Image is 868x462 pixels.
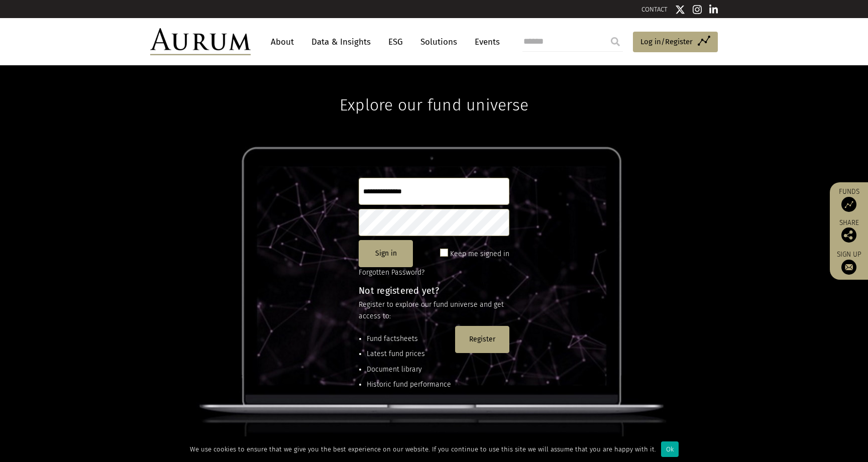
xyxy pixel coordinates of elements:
span: Log in/Register [640,36,693,48]
a: ESG [383,33,408,51]
img: Aurum [150,28,251,55]
label: Keep me signed in [450,248,509,260]
a: Events [470,33,500,51]
li: Latest fund prices [367,349,451,360]
button: Sign in [359,240,413,267]
div: Ok [661,441,679,457]
a: Data & Insights [306,33,376,51]
img: Linkedin icon [709,5,718,15]
img: Instagram icon [693,5,702,15]
img: Access Funds [841,197,856,212]
img: Share this post [841,227,856,243]
li: Document library [367,364,451,375]
input: Submit [605,32,625,52]
a: CONTACT [641,6,668,13]
li: Historic fund performance [367,379,451,390]
p: Register to explore our fund universe and get access to: [359,299,509,322]
a: Log in/Register [633,32,718,53]
h1: Explore our fund universe [340,65,528,114]
img: Twitter icon [675,5,685,15]
a: Forgotten Password? [359,268,424,277]
li: Fund factsheets [367,333,451,344]
a: Funds [835,187,863,212]
h4: Not registered yet? [359,286,509,295]
a: Solutions [415,33,462,51]
button: Register [455,326,509,353]
img: Sign up to our newsletter [841,260,856,275]
div: Share [835,219,863,243]
a: Sign up [835,250,863,275]
a: About [266,33,299,51]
